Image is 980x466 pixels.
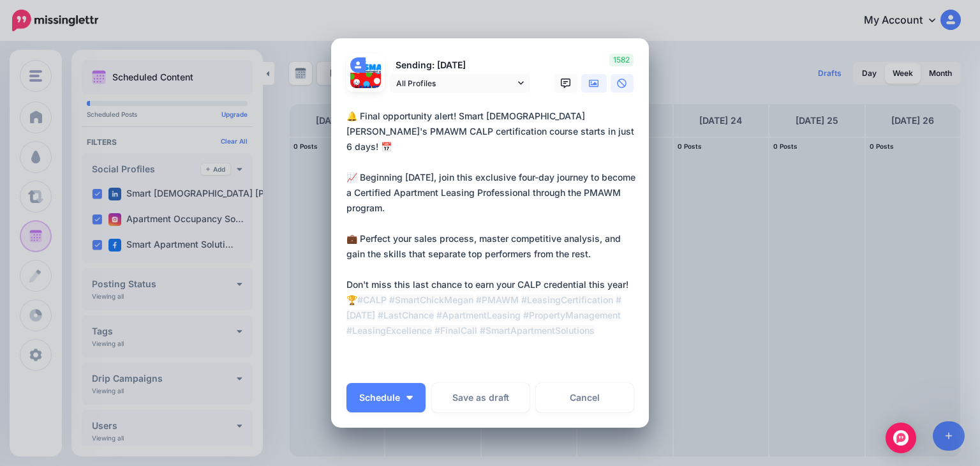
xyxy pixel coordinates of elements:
button: Save as draft [432,383,530,412]
span: 1582 [609,54,634,66]
div: 🔔 Final opportunity alert! Smart [DEMOGRAPHIC_DATA] [PERSON_NAME]'s PMAWM CALP certification cour... [346,109,640,338]
img: 273388243_356788743117728_5079064472810488750_n-bsa130694.png [366,57,381,73]
button: Schedule [346,383,426,412]
span: All Profiles [396,77,515,90]
img: 162108471_929565637859961_2209139901119392515_n-bsa130695.jpg [350,73,381,103]
p: Sending: [DATE] [390,58,530,73]
span: Schedule [359,393,400,402]
a: Cancel [536,383,634,412]
img: arrow-down-white.png [406,396,413,400]
div: Open Intercom Messenger [886,423,916,453]
img: user_default_image.png [350,57,366,73]
a: All Profiles [390,74,530,93]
